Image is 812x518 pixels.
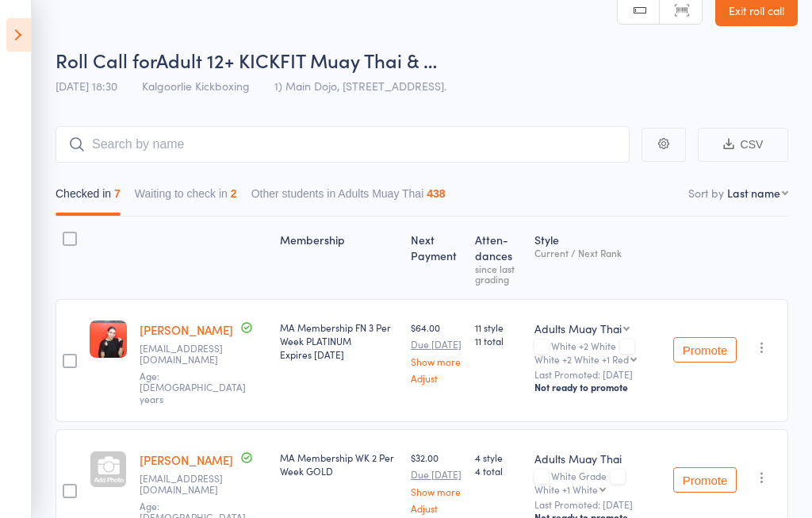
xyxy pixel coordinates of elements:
[142,78,250,94] span: Kalgoorlie Kickboxing
[534,451,661,466] div: Adults Muay Thai
[411,451,463,513] div: $32.00
[475,451,521,464] span: 4 style
[727,185,780,201] div: Last name
[534,470,661,494] div: White Grade
[411,356,463,366] a: Show more
[274,224,404,292] div: Membership
[534,247,661,258] div: Current / Next Rank
[475,320,521,334] span: 11 style
[274,78,446,94] span: 1) Main Dojo, [STREET_ADDRESS].
[56,179,121,216] button: Checked in7
[156,47,437,73] span: Adult 12+ KICKFIT Muay Thai & …
[140,473,243,496] small: rhylanmatthew@gmail.com
[673,467,737,493] button: Promote
[280,451,398,478] div: MA Membership WK 2 Per Week GOLD
[411,486,463,497] a: Show more
[475,263,521,284] div: since last grading
[140,369,246,405] span: Age: [DEMOGRAPHIC_DATA] years
[140,321,233,338] a: [PERSON_NAME]
[534,320,622,336] div: Adults Muay Thai
[404,224,469,292] div: Next Payment
[475,334,521,347] span: 11 total
[231,187,237,200] div: 2
[411,339,463,350] small: Due [DATE]
[688,185,724,201] label: Sort by
[280,347,398,361] div: Expires [DATE]
[534,340,661,364] div: White +2 White
[140,451,233,468] a: [PERSON_NAME]
[411,469,463,480] small: Due [DATE]
[534,369,661,380] small: Last Promoted: [DATE]
[528,224,667,292] div: Style
[135,179,237,216] button: Waiting to check in2
[469,224,527,292] div: Atten­dances
[251,179,446,216] button: Other students in Adults Muay Thai438
[534,484,598,494] div: White +1 White
[411,503,463,513] a: Adjust
[673,337,737,363] button: Promote
[534,499,661,510] small: Last Promoted: [DATE]
[411,373,463,383] a: Adjust
[534,381,661,393] div: Not ready to promote
[411,320,463,383] div: $64.00
[56,126,630,163] input: Search by name
[475,464,521,478] span: 4 total
[427,187,445,200] div: 438
[534,354,629,364] div: White +2 White +1 Red
[698,128,788,162] button: CSV
[56,47,156,73] span: Roll Call for
[140,343,243,366] small: rjm.beasley14@gmail.com
[280,320,398,361] div: MA Membership FN 3 Per Week PLATINUM
[56,78,117,94] span: [DATE] 18:30
[90,320,127,358] img: image1748604099.png
[114,187,121,200] div: 7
